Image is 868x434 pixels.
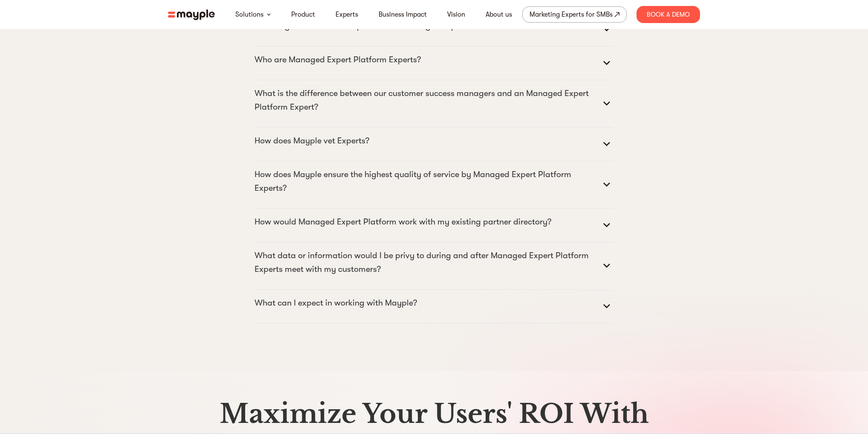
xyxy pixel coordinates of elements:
a: About us [486,9,512,20]
a: Business Impact [379,9,427,20]
summary: What is the difference between our customer success managers and an Managed Expert Platform Expert? [255,87,613,121]
summary: What data or information would I be privy to during and after Managed Expert Platform Experts mee... [255,249,613,283]
summary: How would Managed Expert Platform work with my existing partner directory? [255,215,613,236]
iframe: Chat Widget [825,393,868,434]
summary: How does Mayple vet Experts? [255,134,613,154]
p: How does Mayple vet Experts? [255,134,369,148]
a: Vision [447,9,465,20]
a: Product [291,9,315,20]
summary: How does Mayple ensure the highest quality of service by Managed Expert Platform Experts? [255,168,613,202]
a: Solutions [235,9,263,20]
p: What is the difference between our customer success managers and an Managed Expert Platform Expert? [255,87,600,114]
p: What can I expect in working with Mayple? [255,296,417,310]
img: mayple-logo [168,9,215,20]
p: Who are Managed Expert Platform Experts? [255,53,421,67]
p: What data or information would I be privy to during and after Managed Expert Platform Experts mee... [255,249,600,276]
img: arrow-down [267,13,271,16]
summary: How long does it take to implement the Managed Expert Platform? [255,19,613,40]
summary: Who are Managed Expert Platform Experts? [255,53,613,73]
p: How does Mayple ensure the highest quality of service by Managed Expert Platform Experts? [255,168,600,195]
summary: What can I expect in working with Mayple? [255,296,613,317]
a: Marketing Experts for SMBs [522,6,627,23]
div: Marketing Experts for SMBs [529,9,613,20]
a: Experts [336,9,358,20]
p: How would Managed Expert Platform work with my existing partner directory? [255,215,551,229]
div: Book A Demo [637,6,700,23]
